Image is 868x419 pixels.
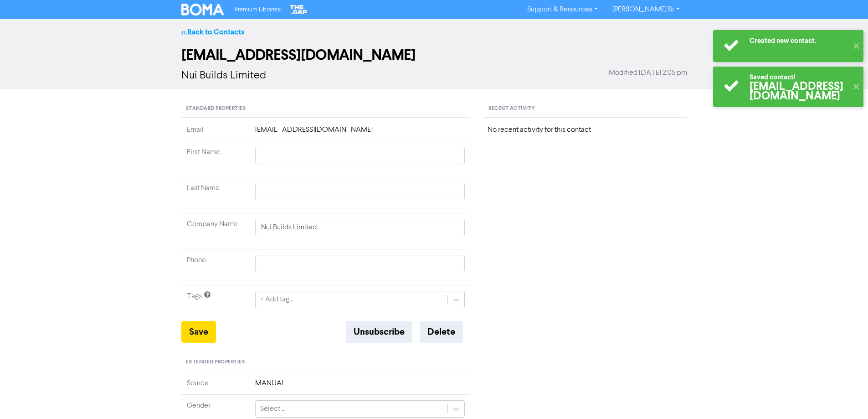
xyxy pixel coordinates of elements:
td: [EMAIL_ADDRESS][DOMAIN_NAME] [250,124,471,141]
td: Email [181,124,250,141]
div: Saved contact! [750,72,847,82]
img: BOMA Logo [181,4,224,16]
div: Select ... [260,403,286,414]
div: No recent activity for this contact [488,124,683,135]
div: Created new contact. [750,36,847,46]
td: Tags [181,285,250,321]
div: [EMAIL_ADDRESS][DOMAIN_NAME] [750,82,847,101]
td: First Name [181,141,250,177]
span: Modified [DATE] 2:05 pm [609,67,687,78]
td: Last Name [181,177,250,213]
span: Premium Libraries: [235,7,281,13]
span: Nui Builds Limited [181,70,266,81]
button: Delete [420,321,463,343]
iframe: Chat Widget [822,375,868,419]
button: Save [181,321,216,343]
img: The Gap [288,4,308,16]
td: Source [181,378,250,395]
a: [PERSON_NAME] Bi [605,2,687,17]
td: Company Name [181,213,250,249]
td: Phone [181,249,250,285]
div: Standard Properties [181,100,471,118]
a: << Back to Contacts [181,27,244,36]
div: Extended Properties [181,354,471,371]
div: + Add tag... [260,294,293,305]
h2: [EMAIL_ADDRESS][DOMAIN_NAME] [181,47,687,64]
button: Unsubscribe [346,321,412,343]
a: Support & Resources [520,2,605,17]
div: Recent Activity [484,100,687,118]
td: MANUAL [250,378,471,395]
